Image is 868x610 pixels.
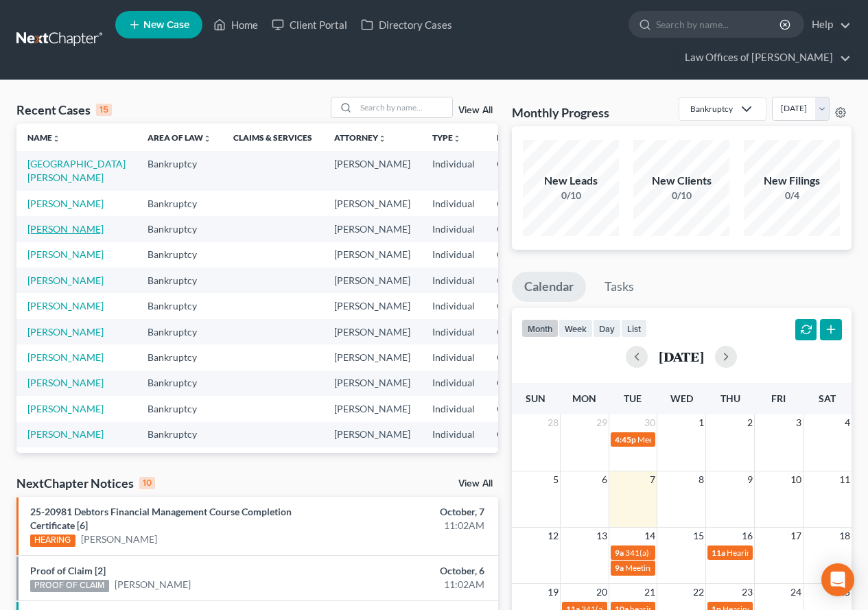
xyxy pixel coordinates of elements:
div: Bankruptcy [690,103,733,115]
td: Bankruptcy [137,319,222,344]
span: 20 [595,584,609,600]
a: [PERSON_NAME] [27,274,104,286]
span: 8 [697,471,705,488]
td: CTB [486,216,553,242]
a: Tasks [592,272,646,302]
td: [PERSON_NAME] [323,151,421,190]
i: unfold_more [378,134,386,143]
span: 4 [843,414,852,431]
td: [PERSON_NAME] [323,319,421,344]
span: Meeting of Creditors for [PERSON_NAME] [637,434,790,445]
div: 11:02AM [342,578,484,591]
td: Individual [421,371,486,396]
td: CTB [486,344,553,370]
a: [PERSON_NAME] [27,403,104,414]
span: 5 [552,471,560,488]
a: [PERSON_NAME] [27,248,104,260]
td: [PERSON_NAME] [323,293,421,318]
span: Meeting of Creditors for [PERSON_NAME] [625,563,777,573]
span: 21 [643,584,657,600]
span: 7 [648,471,657,488]
span: 10 [789,471,803,488]
span: Mon [572,392,596,404]
td: [PERSON_NAME] [323,422,421,447]
td: CTB [486,268,553,293]
a: [PERSON_NAME] [27,428,104,440]
span: 3 [795,414,803,431]
a: View All [458,479,493,489]
span: Tue [624,392,642,404]
span: 14 [643,528,657,544]
a: View All [458,106,493,115]
a: Proof of Claim [2] [30,565,106,576]
td: [PERSON_NAME] [323,396,421,421]
button: day [593,319,621,338]
td: Individual [421,396,486,421]
td: Bankruptcy [137,447,222,486]
th: Claims & Services [222,124,323,151]
span: 4:45p [615,434,636,445]
span: 16 [740,528,754,544]
a: Help [805,12,851,37]
span: Sun [526,392,546,404]
td: Individual [421,319,486,344]
a: [PERSON_NAME] [81,532,157,546]
td: Individual [421,268,486,293]
a: [PERSON_NAME] [27,377,104,388]
a: Client Portal [265,12,354,37]
i: unfold_more [52,134,60,143]
input: Search by name... [656,12,782,37]
span: 24 [789,584,803,600]
span: 17 [789,528,803,544]
td: Bankruptcy [137,191,222,216]
div: October, 7 [342,505,484,519]
span: 29 [595,414,609,431]
span: 15 [692,528,705,544]
td: Bankruptcy [137,216,222,242]
td: CTB [486,319,553,344]
td: CTB [486,242,553,268]
td: Bankruptcy [137,344,222,370]
span: 22 [692,584,705,600]
a: [PERSON_NAME] [27,326,104,338]
h2: [DATE] [659,349,704,364]
td: Bankruptcy [137,396,222,421]
div: Open Intercom Messenger [821,563,854,596]
a: [GEOGRAPHIC_DATA][PERSON_NAME] [27,158,126,183]
span: 6 [600,471,609,488]
td: CTB [486,293,553,318]
div: New Clients [633,173,729,189]
a: 25-20981 Debtors Financial Management Course Completion Certificate [6] [30,506,292,531]
td: Individual [421,344,486,370]
div: HEARING [30,535,75,547]
td: Individual [421,216,486,242]
a: Calendar [512,272,586,302]
a: Area of Lawunfold_more [148,132,211,143]
span: 9a [615,548,624,558]
span: 9a [615,563,624,573]
td: Individual [421,151,486,190]
td: Bankruptcy [137,268,222,293]
div: 10 [139,477,155,489]
div: 0/10 [523,189,619,202]
td: Individual [421,422,486,447]
td: CTB [486,151,553,190]
a: Home [207,12,265,37]
i: unfold_more [453,134,461,143]
td: CTB [486,447,553,486]
span: 11 [838,471,852,488]
span: 11a [712,548,725,558]
td: Bankruptcy [137,151,222,190]
td: Bankruptcy [137,242,222,268]
td: CTB [486,191,553,216]
td: [PERSON_NAME] [323,191,421,216]
span: 13 [595,528,609,544]
div: PROOF OF CLAIM [30,580,109,592]
td: [PERSON_NAME] [323,242,421,268]
div: Recent Cases [16,102,112,118]
input: Search by name... [356,97,452,117]
span: Wed [670,392,693,404]
a: Directory Cases [354,12,459,37]
a: Districtunfold_more [497,132,542,143]
span: Thu [720,392,740,404]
